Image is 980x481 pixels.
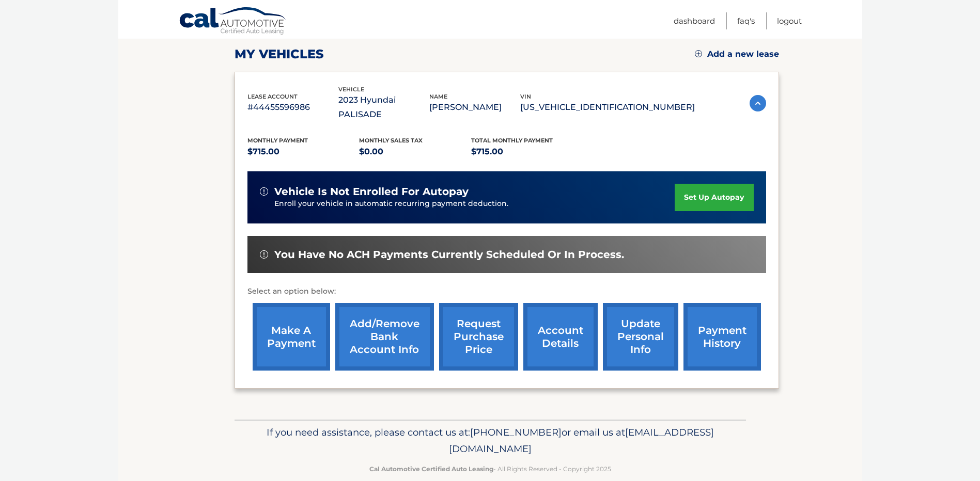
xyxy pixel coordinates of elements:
[274,198,675,210] p: Enroll your vehicle in automatic recurring payment deduction.
[523,303,598,371] a: account details
[471,145,583,159] p: $715.00
[683,303,761,371] a: payment history
[471,137,553,144] span: Total Monthly Payment
[247,285,766,298] p: Select an option below:
[253,303,330,371] a: make a payment
[449,426,714,455] span: [EMAIL_ADDRESS][DOMAIN_NAME]
[674,12,715,29] a: Dashboard
[470,426,562,438] span: [PHONE_NUMBER]
[247,145,360,159] p: $715.00
[520,93,531,100] span: vin
[247,137,308,144] span: Monthly Payment
[603,303,678,371] a: update personal info
[338,86,364,93] span: vehicle
[675,184,753,211] a: set up autopay
[777,12,802,29] a: Logout
[369,465,493,473] strong: Cal Automotive Certified Auto Leasing
[750,95,766,111] img: accordion-active.svg
[241,463,739,474] p: - All Rights Reserved - Copyright 2025
[260,187,268,196] img: alert-white.svg
[274,185,469,198] span: vehicle is not enrolled for autopay
[179,7,287,37] a: Cal Automotive
[429,93,447,100] span: name
[439,303,518,371] a: request purchase price
[247,93,298,100] span: lease account
[520,100,695,115] p: [US_VEHICLE_IDENTIFICATION_NUMBER]
[235,46,324,62] h2: my vehicles
[241,424,739,457] p: If you need assistance, please contact us at: or email us at
[695,49,779,59] a: Add a new lease
[359,137,423,144] span: Monthly sales Tax
[247,100,338,115] p: #44455596986
[335,303,434,371] a: Add/Remove bank account info
[338,93,429,122] p: 2023 Hyundai PALISADE
[260,250,268,259] img: alert-white.svg
[737,12,755,29] a: FAQ's
[695,50,702,57] img: add.svg
[429,100,520,115] p: [PERSON_NAME]
[359,145,471,159] p: $0.00
[274,248,624,261] span: You have no ACH payments currently scheduled or in process.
